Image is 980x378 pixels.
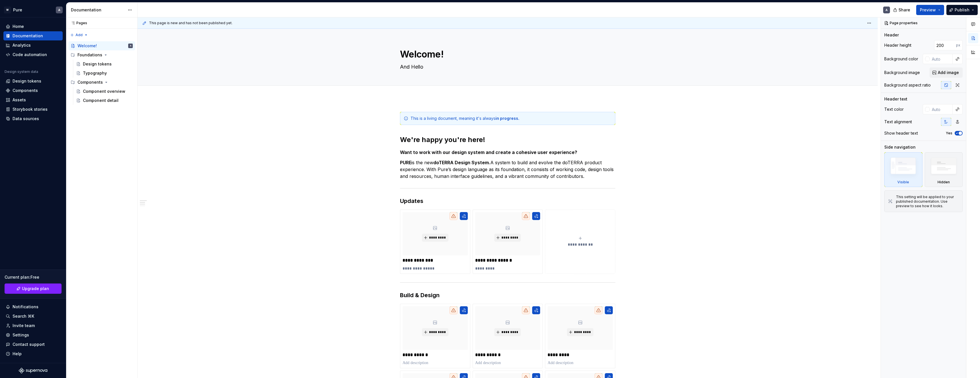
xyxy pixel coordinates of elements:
div: Visible [897,180,909,184]
a: Home [3,22,63,31]
input: Auto [930,104,953,114]
strong: in progress. [495,116,519,121]
div: Analytics [13,42,31,48]
div: Pure [13,7,22,13]
div: Welcome! [77,43,97,49]
span: Add [75,33,83,37]
input: Auto [934,40,956,50]
div: Foundations [77,52,102,58]
div: Side navigation [884,144,916,150]
div: Components [68,78,135,87]
a: Storybook stories [3,105,63,114]
div: Pages [68,21,87,25]
div: Visible [884,152,922,187]
h3: Build & Design [400,291,615,299]
span: Preview [920,7,936,13]
a: Assets [3,95,63,104]
a: Design tokens [3,77,63,86]
div: Header height [884,42,911,48]
textarea: And Hello [399,62,614,71]
div: Text color [884,106,904,112]
div: A [58,8,60,12]
a: Components [3,86,63,95]
div: Design tokens [83,61,112,67]
button: Help [3,349,63,358]
label: Yes [946,131,952,135]
div: Header text [884,96,907,102]
div: This setting will be applied to your published documentation. Use preview to see how it looks. [896,195,959,208]
button: Search ⌘K [3,312,63,321]
p: is the new A system to build and evolve the doTERRA product experience. With Pure’s design langua... [400,159,615,180]
div: Storybook stories [13,106,48,112]
a: Upgrade plan [5,283,62,294]
input: Auto [930,54,953,64]
div: Current plan : Free [5,274,62,280]
button: Contact support [3,340,63,349]
a: Welcome!A [68,41,135,50]
div: Background color [884,56,918,62]
div: Documentation [13,33,43,39]
strong: doTERRA Design System. [433,160,490,165]
button: Preview [916,5,944,15]
span: Add image [938,70,959,75]
div: Assets [13,97,26,103]
button: Notifications [3,302,63,311]
div: Home [13,24,24,29]
span: Publish [955,7,969,13]
h3: Updates [400,197,615,205]
div: Hidden [925,152,963,187]
div: Foundations [68,50,135,59]
div: Component detail [83,98,119,103]
div: Documentation [71,7,125,13]
div: Notifications [13,304,38,310]
strong: PURE [400,160,411,165]
div: Header [884,32,899,38]
a: Settings [3,330,63,340]
a: Documentation [3,31,63,40]
textarea: Welcome! [399,48,614,61]
button: Add image [930,67,963,78]
div: Search ⌘K [13,313,34,319]
div: Invite team [13,323,35,328]
span: This page is new and has not been published yet. [149,21,232,25]
svg: Supernova Logo [19,368,47,373]
a: Component overview [74,87,135,96]
div: Help [13,351,22,357]
button: Share [890,5,914,15]
div: Contact support [13,342,45,347]
div: Hidden [938,180,950,184]
div: W [4,7,11,13]
h2: We're happy you're here! [400,135,615,144]
p: px [956,43,960,48]
span: Upgrade plan [22,286,49,291]
div: Components [77,79,103,85]
div: Code automation [13,52,47,57]
button: Add [68,31,90,39]
div: Text alignment [884,119,912,125]
div: A [885,8,888,12]
div: Components [13,88,38,93]
button: Publish [946,5,978,15]
span: Share [899,7,910,13]
div: Design tokens [13,78,41,84]
div: Show header text [884,130,918,136]
a: Analytics [3,41,63,50]
a: Invite team [3,321,63,330]
div: Typography [83,70,107,76]
a: Code automation [3,50,63,59]
a: Data sources [3,114,63,123]
div: Settings [13,332,29,338]
div: This is a living document, meaning it's always [411,116,612,121]
button: WPureA [1,4,65,16]
a: Component detail [74,96,135,105]
div: Data sources [13,116,39,122]
div: Background aspect ratio [884,82,931,88]
div: Background image [884,70,920,75]
a: Typography [74,69,135,78]
div: Page tree [68,41,135,105]
strong: Want to work with our design system and create a cohesive user experience? [400,149,577,155]
a: Design tokens [74,59,135,69]
div: Component overview [83,89,125,94]
div: A [130,43,131,49]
